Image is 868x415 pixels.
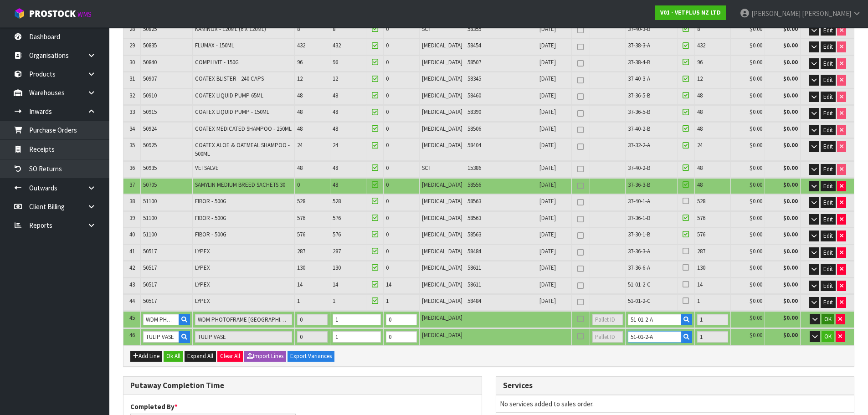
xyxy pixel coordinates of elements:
[386,197,389,205] span: 0
[628,125,650,133] span: 37-40-2-B
[467,264,481,272] span: 58611
[422,314,462,322] span: [MEDICAL_DATA]
[467,41,481,49] span: 58454
[539,281,556,288] span: [DATE]
[823,199,833,206] span: Edit
[539,125,556,133] span: [DATE]
[539,214,556,222] span: [DATE]
[333,331,381,343] input: Received
[185,351,216,362] button: Expand All
[297,314,328,325] input: Expected
[333,264,341,272] span: 130
[386,214,389,222] span: 0
[824,333,832,340] span: OK
[467,141,481,149] span: 58404
[467,58,481,66] span: 58507
[143,331,179,343] input: Product Code
[823,265,833,273] span: Edit
[386,231,389,238] span: 0
[422,231,462,238] span: [MEDICAL_DATA]
[333,314,381,325] input: Received
[422,247,462,255] span: [MEDICAL_DATA]
[750,108,762,116] span: $0.00
[386,92,389,99] span: 0
[143,141,157,149] span: 50925
[386,25,389,33] span: 0
[386,247,389,255] span: 0
[143,75,157,82] span: 50907
[697,181,703,189] span: 48
[422,164,431,172] span: SCT
[783,164,798,172] strong: $0.00
[386,281,391,288] span: 14
[821,58,836,69] button: Edit
[697,125,703,133] span: 48
[143,181,157,189] span: 50705
[823,215,833,223] span: Edit
[783,92,798,99] strong: $0.00
[195,92,263,99] span: COATEX LIQUID PUMP 65ML
[297,331,328,343] input: Expected
[628,164,650,172] span: 37-40-2-B
[333,247,341,255] span: 287
[697,214,705,222] span: 576
[130,402,178,411] label: Completed By
[821,108,836,119] button: Edit
[386,58,389,66] span: 0
[129,141,135,149] span: 35
[143,125,157,133] span: 50924
[822,314,834,325] button: OK
[333,197,341,205] span: 528
[821,247,836,258] button: Edit
[467,197,481,205] span: 58563
[129,125,135,133] span: 34
[628,314,681,325] input: Location Code
[539,164,556,172] span: [DATE]
[297,264,305,272] span: 130
[783,281,798,288] strong: $0.00
[297,181,300,189] span: 0
[750,247,762,255] span: $0.00
[129,58,135,66] span: 30
[697,25,700,33] span: 8
[129,297,135,305] span: 44
[195,75,264,82] span: COATEX BLISTER - 240 CAPS
[422,281,462,288] span: [MEDICAL_DATA]
[297,197,305,205] span: 528
[697,231,705,238] span: 576
[297,281,303,288] span: 14
[129,281,135,288] span: 43
[14,8,25,19] img: cube-alt.png
[195,264,210,272] span: LYPEX
[783,297,798,305] strong: $0.00
[823,143,833,150] span: Edit
[697,41,705,49] span: 432
[333,297,335,305] span: 1
[333,141,338,149] span: 24
[386,41,389,49] span: 0
[539,264,556,272] span: [DATE]
[822,331,834,342] button: OK
[129,214,135,222] span: 39
[143,164,157,172] span: 50935
[823,26,833,34] span: Edit
[297,125,303,133] span: 48
[297,25,300,33] span: 8
[195,41,234,49] span: FLUMAX - 150ML
[750,214,762,222] span: $0.00
[29,8,76,20] span: ProStock
[143,231,157,238] span: 51100
[333,92,338,99] span: 48
[333,125,338,133] span: 48
[195,125,292,133] span: COATEX MEDICATED SHAMPOO - 250ML
[195,58,239,66] span: COMPLIVIT - 150G
[333,41,341,49] span: 432
[143,297,157,305] span: 50517
[697,75,703,82] span: 12
[129,331,135,339] span: 46
[297,141,303,149] span: 24
[628,231,650,238] span: 37-30-1-B
[750,25,762,33] span: $0.00
[129,181,135,189] span: 37
[129,75,135,82] span: 31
